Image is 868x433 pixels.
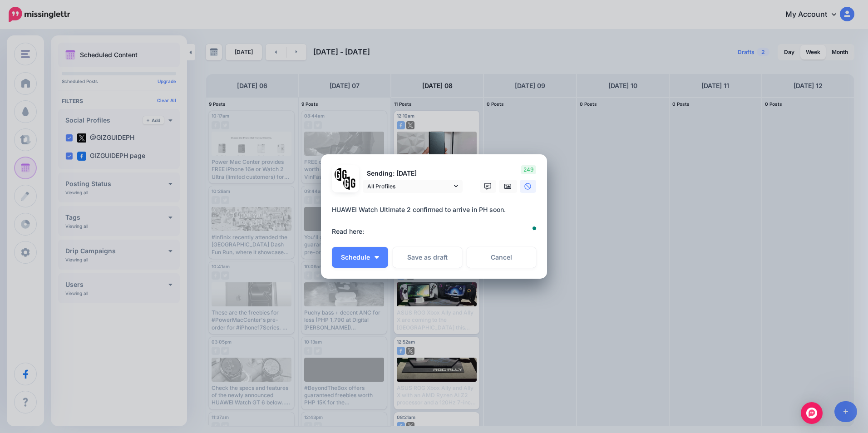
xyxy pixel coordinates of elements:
[363,168,463,179] p: Sending: [DATE]
[521,165,536,174] span: 249
[801,402,823,424] div: Open Intercom Messenger
[332,247,388,268] button: Schedule
[341,254,370,261] span: Schedule
[375,256,379,259] img: arrow-down-white.png
[335,168,348,181] img: 353459792_649996473822713_4483302954317148903_n-bsa138318.png
[363,180,463,193] a: All Profiles
[467,247,536,268] a: Cancel
[332,204,541,237] div: HUAWEI Watch Ultimate 2 confirmed to arrive in PH soon. Read here:
[343,177,356,190] img: JT5sWCfR-79925.png
[332,204,541,237] textarea: To enrich screen reader interactions, please activate Accessibility in Grammarly extension settings
[367,182,452,191] span: All Profiles
[393,247,462,268] button: Save as draft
